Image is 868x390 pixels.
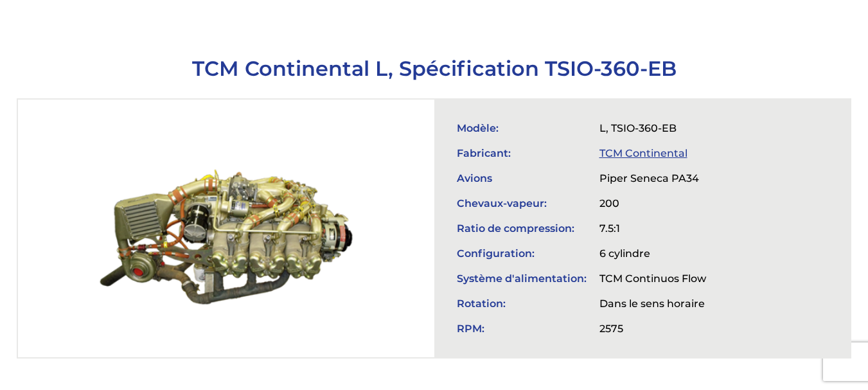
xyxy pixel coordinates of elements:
td: Configuration: [450,241,593,266]
td: Modèle: [450,116,593,141]
td: Piper Seneca PA34 [593,166,713,191]
td: 2575 [593,316,713,341]
td: 200 [593,191,713,216]
td: Chevaux-vapeur: [450,191,593,216]
td: 7.5:1 [593,216,713,241]
td: Avions [450,166,593,191]
td: RPM: [450,316,593,341]
td: Fabricant: [450,141,593,166]
h1: TCM Continental L, Spécification TSIO-360-EB [17,56,852,81]
td: Dans le sens horaire [593,291,713,316]
td: L, TSIO-360-EB [593,116,713,141]
td: Système d'alimentation: [450,266,593,291]
a: TCM Continental [599,147,687,159]
td: Ratio de compression: [450,216,593,241]
td: 6 cylindre [593,241,713,266]
td: Rotation: [450,291,593,316]
td: TCM Continuos Flow [593,266,713,291]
